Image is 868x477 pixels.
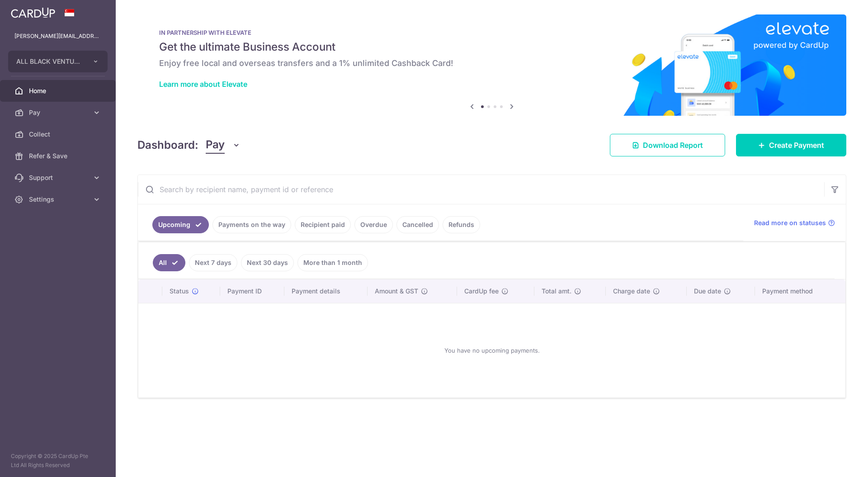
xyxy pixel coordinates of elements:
[212,216,291,233] a: Payments on the way
[769,140,824,151] span: Create Payment
[643,140,703,151] span: Download Report
[159,29,825,36] p: IN PARTNERSHIP WITH ELEVATE
[137,14,846,116] img: Renovation banner
[755,279,845,303] th: Payment method
[241,254,294,271] a: Next 30 days
[220,279,284,303] th: Payment ID
[284,279,368,303] th: Payment details
[443,216,480,233] a: Refunds
[159,40,825,54] h5: Get the ultimate Business Account
[14,32,101,41] p: [PERSON_NAME][EMAIL_ADDRESS][DOMAIN_NAME]
[137,137,198,153] h4: Dashboard:
[396,216,439,233] a: Cancelled
[159,58,825,69] h6: Enjoy free local and overseas transfers and a 1% unlimited Cashback Card!
[754,218,835,227] a: Read more on statuses
[29,151,89,161] span: Refer & Save
[694,287,721,296] span: Due date
[8,51,108,72] button: ALL BLACK VENTURES PTE. LTD.
[354,216,393,233] a: Overdue
[149,311,835,390] div: You have no upcoming payments.
[29,173,89,182] span: Support
[189,254,237,271] a: Next 7 days
[29,195,89,204] span: Settings
[810,450,859,472] iframe: Opens a widget where you can find more information
[206,137,241,154] button: Pay
[152,216,209,233] a: Upcoming
[610,134,725,156] a: Download Report
[138,175,824,204] input: Search by recipient name, payment id or reference
[29,108,89,117] span: Pay
[295,216,351,233] a: Recipient paid
[613,287,650,296] span: Charge date
[11,7,55,18] img: CardUp
[153,254,185,271] a: All
[736,134,846,156] a: Create Payment
[754,218,826,227] span: Read more on statuses
[297,254,368,271] a: More than 1 month
[464,287,499,296] span: CardUp fee
[29,130,89,139] span: Collect
[206,137,225,154] span: Pay
[16,57,83,66] span: ALL BLACK VENTURES PTE. LTD.
[542,287,571,296] span: Total amt.
[159,80,247,89] a: Learn more about Elevate
[29,86,89,95] span: Home
[375,287,418,296] span: Amount & GST
[170,287,189,296] span: Status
